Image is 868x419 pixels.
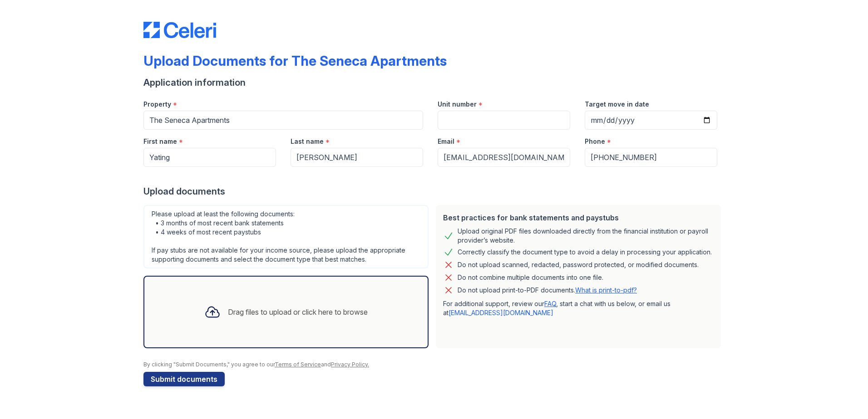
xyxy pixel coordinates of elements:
[458,247,712,258] div: Correctly classify the document type to avoid a delay in processing your application.
[458,259,699,270] div: Do not upload scanned, redacted, password protected, or modified documents.
[458,227,714,245] div: Upload original PDF files downloaded directly from the financial institution or payroll provider’...
[291,137,324,146] label: Last name
[438,137,454,146] label: Email
[143,361,725,368] div: By clicking "Submit Documents," you agree to our and
[143,205,429,268] div: Please upload at least the following documents: • 3 months of most recent bank statements • 4 wee...
[143,22,216,38] img: CE_Logo_Blue-a8612792a0a2168367f1c8372b55b34899dd931a85d93a1a3d3e32e68fde9ad4.png
[575,286,637,294] a: What is print-to-pdf?
[143,76,725,89] div: Application information
[228,307,368,317] div: Drag files to upload or click here to browse
[438,100,477,109] label: Unit number
[458,272,603,283] div: Do not combine multiple documents into one file.
[143,100,171,109] label: Property
[331,361,369,368] a: Privacy Policy.
[585,137,605,146] label: Phone
[449,309,553,317] a: [EMAIL_ADDRESS][DOMAIN_NAME]
[458,286,637,295] p: Do not upload print-to-PDF documents.
[443,212,714,223] div: Best practices for bank statements and paystubs
[443,299,714,317] p: For additional support, review our , start a chat with us below, or email us at
[143,53,447,69] div: Upload Documents for The Seneca Apartments
[143,137,177,146] label: First name
[275,361,321,368] a: Terms of Service
[585,100,649,109] label: Target move in date
[544,300,556,307] a: FAQ
[143,372,225,386] button: Submit documents
[143,185,725,198] div: Upload documents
